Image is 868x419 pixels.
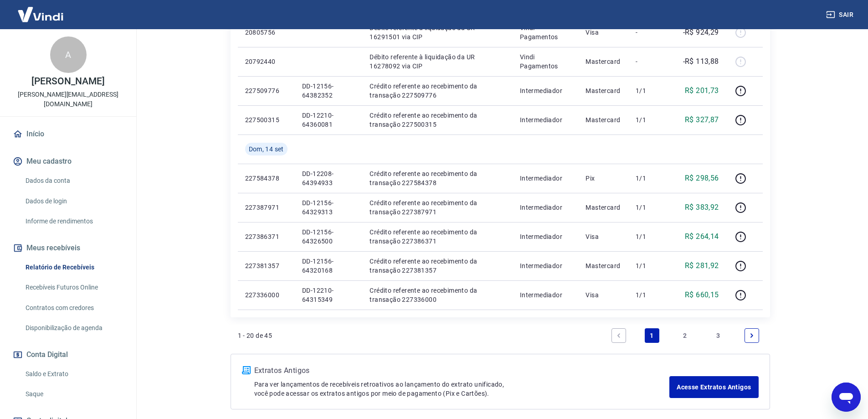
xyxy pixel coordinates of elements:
[302,198,355,217] p: DD-12156-64329313
[245,57,288,66] p: 20792440
[520,290,571,300] p: Intermediador
[7,90,129,109] p: [PERSON_NAME][EMAIL_ADDRESS][DOMAIN_NAME]
[22,278,125,297] a: Recebíveis Futuros Online
[520,86,571,95] p: Intermediador
[302,257,355,275] p: DD-12156-64320168
[636,115,663,124] p: 1/1
[254,365,670,376] p: Extratos Antigos
[370,169,505,187] p: Crédito referente ao recebimento da transação 227584378
[685,114,719,125] p: R$ 327,87
[832,383,861,412] iframe: Botão para abrir a janela de mensagens
[11,0,70,28] img: Vindi
[636,57,663,66] p: -
[245,290,288,300] p: 227336000
[22,319,125,337] a: Disponibilização de agenda
[520,261,571,270] p: Intermediador
[520,115,571,124] p: Intermediador
[22,258,125,277] a: Relatório de Recebíveis
[586,203,621,212] p: Mastercard
[245,261,288,270] p: 227381357
[678,328,693,343] a: Page 2
[302,228,355,246] p: DD-12156-64326500
[520,23,571,41] p: Vindi Pagamentos
[669,376,758,398] a: Acesse Extratos Antigos
[586,115,621,124] p: Mastercard
[520,52,571,71] p: Vindi Pagamentos
[586,232,621,241] p: Visa
[611,328,626,343] a: Previous page
[683,27,719,38] p: -R$ 924,29
[11,124,125,144] a: Início
[245,115,288,124] p: 227500315
[645,328,659,343] a: Page 1 is your current page
[685,85,719,96] p: R$ 201,73
[824,6,857,23] button: Sair
[370,286,505,304] p: Crédito referente ao recebimento da transação 227336000
[245,28,288,37] p: 20805756
[745,328,759,343] a: Next page
[22,192,125,211] a: Dados de login
[711,328,726,343] a: Page 3
[31,77,104,86] p: [PERSON_NAME]
[245,232,288,241] p: 227386371
[302,169,355,187] p: DD-12208-64394933
[22,365,125,383] a: Saldo e Extrato
[636,261,663,270] p: 1/1
[249,145,284,154] span: Dom, 14 set
[370,52,505,71] p: Débito referente à liquidação da UR 16278092 via CIP
[685,290,719,300] p: R$ 660,15
[586,174,621,183] p: Pix
[22,171,125,190] a: Dados da conta
[370,257,505,275] p: Crédito referente ao recebimento da transação 227381357
[608,325,763,347] ul: Pagination
[586,28,621,37] p: Visa
[50,36,87,73] div: A
[636,290,663,300] p: 1/1
[370,82,505,100] p: Crédito referente ao recebimento da transação 227509776
[636,203,663,212] p: 1/1
[586,290,621,300] p: Visa
[22,212,125,231] a: Informe de rendimentos
[685,202,719,213] p: R$ 383,92
[302,111,355,129] p: DD-12210-64360081
[254,380,670,398] p: Para ver lançamentos de recebíveis retroativos ao lançamento do extrato unificado, você pode aces...
[683,56,719,67] p: -R$ 113,88
[245,203,288,212] p: 227387971
[520,232,571,241] p: Intermediador
[685,231,719,242] p: R$ 264,14
[685,260,719,271] p: R$ 281,92
[245,86,288,95] p: 227509776
[370,228,505,246] p: Crédito referente ao recebimento da transação 227386371
[302,82,355,100] p: DD-12156-64382352
[11,345,125,365] button: Conta Digital
[520,203,571,212] p: Intermediador
[636,232,663,241] p: 1/1
[370,23,505,41] p: Débito referente à liquidação da UR 16291501 via CIP
[586,57,621,66] p: Mastercard
[22,299,125,317] a: Contratos com credores
[370,198,505,217] p: Crédito referente ao recebimento da transação 227387971
[586,86,621,95] p: Mastercard
[636,174,663,183] p: 1/1
[11,238,125,258] button: Meus recebíveis
[11,151,125,171] button: Meu cadastro
[636,28,663,37] p: -
[238,331,272,340] p: 1 - 20 de 45
[245,174,288,183] p: 227584378
[586,261,621,270] p: Mastercard
[685,173,719,184] p: R$ 298,56
[302,286,355,304] p: DD-12210-64315349
[636,86,663,95] p: 1/1
[370,111,505,129] p: Crédito referente ao recebimento da transação 227500315
[22,385,125,403] a: Saque
[242,366,251,374] img: ícone
[520,174,571,183] p: Intermediador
